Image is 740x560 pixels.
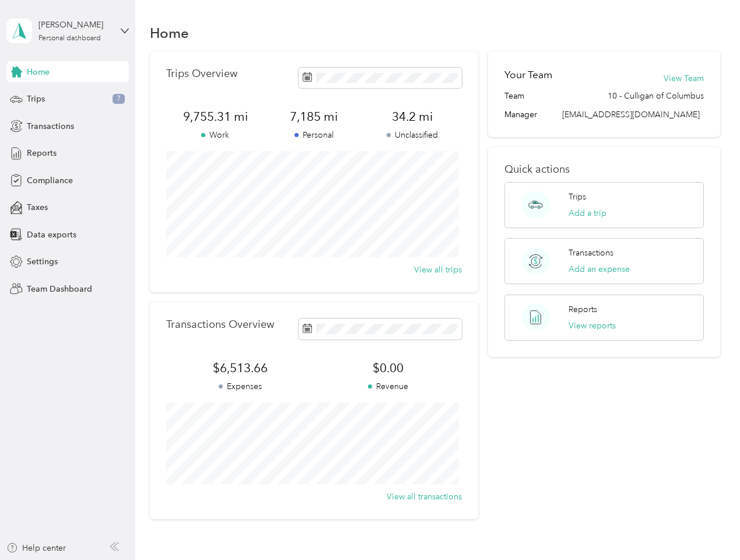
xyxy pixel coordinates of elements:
p: Quick actions [504,163,703,176]
p: Work [166,129,265,141]
button: View all transactions [387,491,462,503]
p: Transactions [569,247,613,259]
span: Manager [504,108,537,121]
span: $6,513.66 [166,360,314,376]
p: Trips [569,191,586,203]
p: Expenses [166,380,314,393]
span: 7,185 mi [265,108,363,125]
span: Data exports [27,229,76,241]
span: 34.2 mi [363,108,462,125]
span: 7 [113,94,125,104]
h1: Home [150,27,189,39]
button: Help center [6,542,66,554]
p: Transactions Overview [166,318,274,331]
p: Reports [569,303,597,316]
button: View reports [569,320,616,332]
p: Revenue [314,380,462,393]
button: View Team [664,72,704,85]
span: 9,755.31 mi [166,108,265,125]
span: Reports [27,147,57,159]
span: Taxes [27,201,48,213]
p: Personal [265,129,363,141]
span: Settings [27,256,58,268]
span: [EMAIL_ADDRESS][DOMAIN_NAME] [562,110,700,120]
span: $0.00 [314,360,462,376]
span: Team Dashboard [27,283,92,295]
div: Personal dashboard [38,35,101,42]
p: Unclassified [363,129,462,141]
p: Trips Overview [166,68,237,80]
button: Add an expense [569,263,630,275]
span: Trips [27,93,45,105]
span: 10 - Culligan of Columbus [608,90,704,102]
span: Transactions [27,120,74,132]
div: [PERSON_NAME] [38,19,111,31]
h2: Your Team [504,68,552,82]
span: Compliance [27,174,73,187]
span: Home [27,66,50,78]
span: Team [504,90,524,102]
button: Add a trip [569,207,606,219]
button: View all trips [414,264,462,276]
